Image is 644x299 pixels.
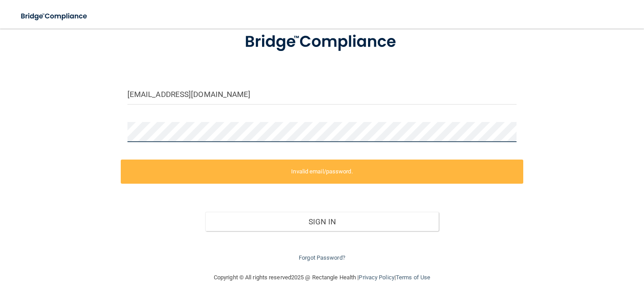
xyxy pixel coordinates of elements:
label: Invalid email/password. [121,160,523,184]
iframe: Drift Widget Chat Controller [489,236,633,271]
a: Privacy Policy [359,274,394,281]
img: bridge_compliance_login_screen.278c3ca4.svg [13,7,96,25]
img: bridge_compliance_login_screen.278c3ca4.svg [228,21,416,63]
div: Copyright © All rights reserved 2025 @ Rectangle Health | | [159,263,485,292]
button: Sign In [205,212,439,232]
a: Forgot Password? [299,254,345,261]
input: Email [127,84,517,105]
a: Terms of Use [396,274,430,281]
